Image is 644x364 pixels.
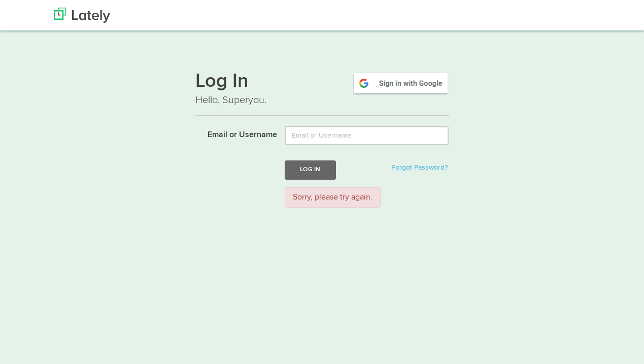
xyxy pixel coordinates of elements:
[391,164,448,171] a: Forgot Password?
[285,160,335,179] button: Log In
[352,72,449,95] img: google-signin.png
[195,93,449,108] p: Hello, Superyou.
[285,187,381,208] div: Sorry, please try again.
[188,126,278,141] label: Email or Username
[285,126,449,145] input: Email or Username
[195,72,449,93] h1: Log In
[54,8,110,23] img: Lately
